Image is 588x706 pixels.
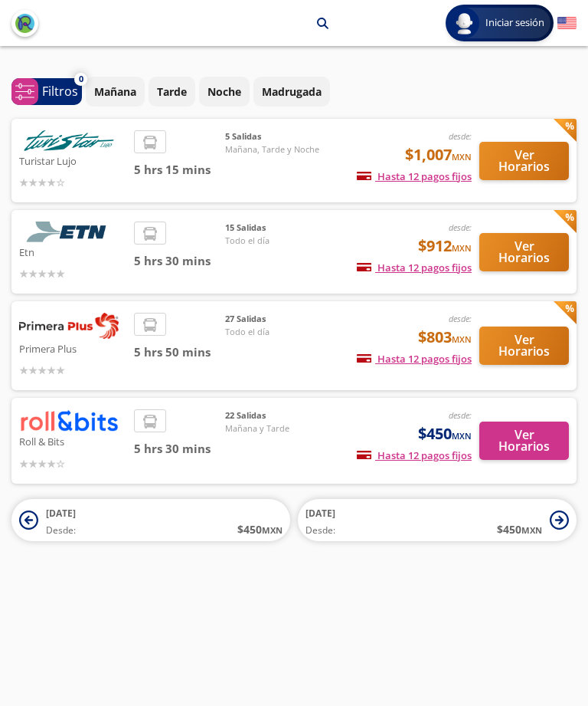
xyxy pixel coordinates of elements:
[225,422,332,435] span: Mañana y Tarde
[46,507,76,520] span: [DATE]
[449,313,472,324] em: desde:
[19,432,126,450] p: Roll & Bits
[357,261,472,274] span: Hasta 12 pagos fijos
[225,222,332,235] span: 15 Salidas
[418,326,472,349] span: $803
[11,499,290,541] button: [DATE]Desde:$450MXN
[305,524,335,537] span: Desde:
[279,15,305,31] p: León
[449,130,472,142] em: desde:
[479,233,569,271] button: Ver Horarios
[262,524,283,536] small: MXN
[298,499,577,541] button: [DATE]Desde:$450MXN
[452,430,472,442] small: MXN
[225,326,332,339] span: Todo el día
[452,333,472,345] small: MXN
[418,235,472,258] span: $912
[418,422,472,445] span: $450
[521,524,542,536] small: MXN
[452,151,472,163] small: MXN
[449,409,472,421] em: desde:
[207,84,241,100] p: Noche
[479,422,569,460] button: Ver Horarios
[225,143,332,156] span: Mañana, Tarde y Noche
[405,143,472,166] span: $1,007
[479,142,569,180] button: Ver Horarios
[134,343,225,361] span: 5 hrs 50 mins
[237,521,283,537] span: $ 450
[305,507,335,520] span: [DATE]
[225,235,332,248] span: Todo el día
[134,440,225,458] span: 5 hrs 30 mins
[497,521,542,537] span: $ 450
[357,352,472,366] span: Hasta 12 pagos fijos
[19,151,126,169] p: Turistar Lujo
[19,130,119,151] img: Turistar Lujo
[19,409,119,432] img: Roll & Bits
[19,222,119,242] img: Etn
[11,10,38,37] button: back
[134,252,225,270] span: 5 hrs 30 mins
[557,14,577,33] button: English
[11,78,82,105] button: 0Filtros
[152,15,260,31] p: [GEOGRAPHIC_DATA]
[149,77,195,107] button: Tarde
[134,161,225,179] span: 5 hrs 15 mins
[452,242,472,254] small: MXN
[449,222,472,233] em: desde:
[357,448,472,462] span: Hasta 12 pagos fijos
[225,313,332,326] span: 27 Salidas
[94,84,136,100] p: Mañana
[19,339,126,357] p: Primera Plus
[19,313,119,339] img: Primera Plus
[225,409,332,422] span: 22 Salidas
[225,130,332,143] span: 5 Salidas
[253,77,330,107] button: Madrugada
[19,242,126,261] p: Etn
[479,327,569,365] button: Ver Horarios
[199,77,250,107] button: Noche
[79,73,83,86] span: 0
[479,15,550,31] span: Iniciar sesión
[42,82,78,100] p: Filtros
[357,169,472,183] span: Hasta 12 pagos fijos
[157,84,187,100] p: Tarde
[262,84,322,100] p: Madrugada
[86,77,145,107] button: Mañana
[46,524,76,537] span: Desde:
